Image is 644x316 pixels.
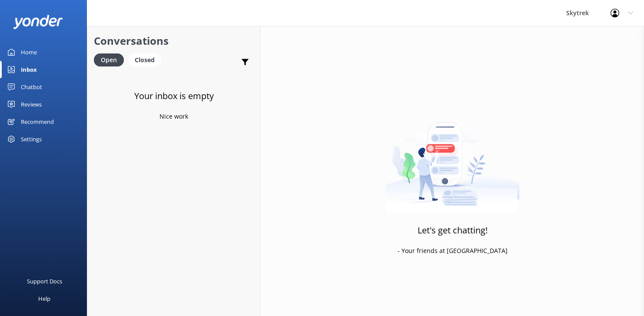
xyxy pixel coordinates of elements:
p: - Your friends at [GEOGRAPHIC_DATA] [398,246,508,256]
a: Closed [128,55,166,64]
div: Home [21,43,37,61]
h2: Conversations [94,33,254,49]
div: Inbox [21,61,37,78]
div: Help [38,290,50,307]
div: Settings [21,130,42,148]
div: Chatbot [21,78,42,96]
div: Open [94,53,124,67]
img: yonder-white-logo.png [13,15,63,29]
div: Closed [128,53,161,67]
div: Reviews [21,96,42,113]
div: Recommend [21,113,54,130]
h3: Your inbox is empty [134,89,214,103]
p: Nice work [159,112,188,121]
a: Open [94,55,128,64]
div: Support Docs [27,273,62,290]
img: artwork of a man stealing a conversation from at giant smartphone [385,104,520,213]
h3: Let's get chatting! [418,223,488,237]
